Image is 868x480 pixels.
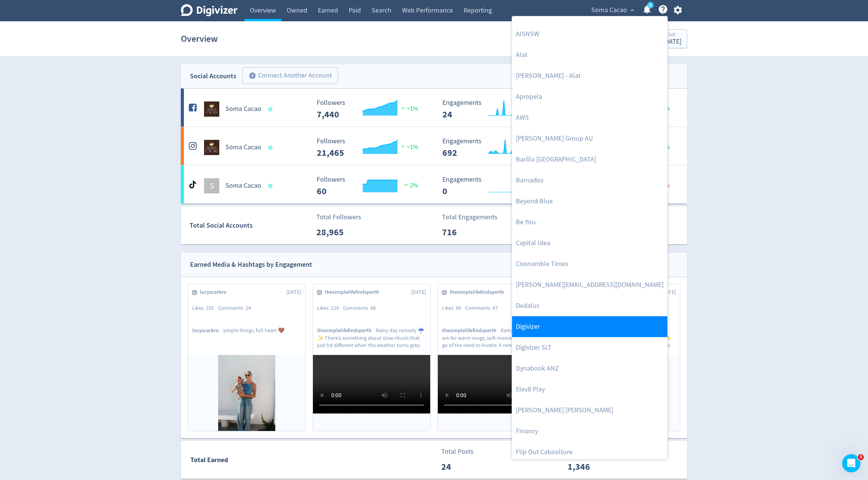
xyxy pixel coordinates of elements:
[512,107,667,128] a: AWS
[512,421,667,442] a: Financy
[512,316,667,337] a: Digivizer
[512,358,667,379] a: Dynabook ANZ
[512,128,667,149] a: [PERSON_NAME] Group AU
[512,86,667,107] a: Apropela
[512,65,667,86] a: [PERSON_NAME] - Alat
[512,337,667,358] a: Digivizer SLT
[512,149,667,170] a: Barilla [GEOGRAPHIC_DATA]
[858,454,864,460] span: 3
[512,442,667,463] a: Flip Out Caboolture
[512,295,667,316] a: Dedalus
[512,44,667,65] a: Alat
[512,400,667,421] a: [PERSON_NAME] [PERSON_NAME]
[512,24,667,44] a: AISNSW
[512,212,667,233] a: Be You
[512,233,667,253] a: Capital Idea
[512,170,667,191] a: Barnados
[512,274,667,295] a: [PERSON_NAME][EMAIL_ADDRESS][DOMAIN_NAME]
[842,454,860,472] iframe: Intercom live chat
[512,379,667,400] a: Elev8 Play
[512,191,667,212] a: Beyond Blue
[512,253,667,274] a: Coonamble Times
